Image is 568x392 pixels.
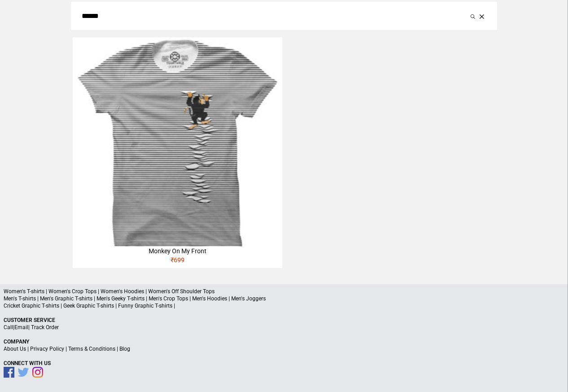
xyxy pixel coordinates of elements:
[73,37,282,247] img: monkey-climbing-320x320.jpg
[4,324,13,330] a: Call
[4,338,564,345] p: Company
[4,288,564,295] p: Women's T-shirts | Women's Crop Tops | Women's Hoodies | Women's Off Shoulder Tops
[119,346,130,352] a: Blog
[468,11,477,22] button: Submit your search query.
[4,295,564,302] p: Men's T-shirts | Men's Graphic T-shirts | Men's Geeky T-shirts | Men's Crop Tops | Men's Hoodies ...
[4,360,564,367] p: Connect With Us
[14,324,28,330] a: Email
[477,11,486,22] button: Clear the search query.
[73,37,282,268] a: Monkey On My Front₹699
[4,317,564,324] p: Customer Service
[68,346,115,352] a: Terms & Conditions
[4,346,26,352] a: About Us
[4,345,564,352] p: | | |
[4,324,564,331] p: | |
[31,324,59,330] a: Track Order
[73,247,282,255] div: Monkey On My Front
[73,255,282,268] div: ₹ 699
[30,346,64,352] a: Privacy Policy
[4,302,564,309] p: Cricket Graphic T-shirts | Geek Graphic T-shirts | Funny Graphic T-shirts |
